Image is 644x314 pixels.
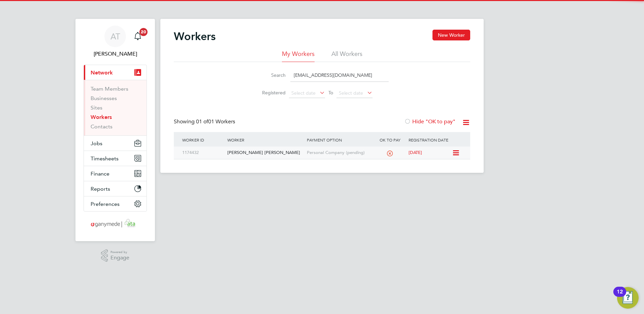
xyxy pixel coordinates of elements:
a: 1174432[PERSON_NAME] [PERSON_NAME]Personal Company (pending)[DATE] [181,146,452,152]
span: 20 [139,28,148,36]
button: Jobs [84,136,147,151]
span: Timesheets [91,155,119,162]
div: [PERSON_NAME] [PERSON_NAME] [226,147,305,159]
h2: Workers [174,30,216,43]
span: Select date [291,90,316,96]
div: 1174432 [181,147,226,159]
a: Team Members [91,86,128,92]
input: Name, email or phone number [290,69,389,82]
label: Hide "OK to pay" [404,118,455,125]
button: Open Resource Center, 12 new notifications [617,287,639,309]
div: Worker [226,132,305,148]
span: Angie Taylor [84,50,147,58]
div: Personal Company (pending) [305,147,373,159]
div: Payment Option [305,132,373,148]
div: 12 [617,292,623,301]
li: All Workers [331,50,362,62]
label: Registered [255,90,286,96]
a: Workers [91,114,112,120]
span: Network [91,69,113,76]
span: [DATE] [409,150,422,155]
div: Network [84,80,147,135]
span: Finance [91,170,109,177]
span: Powered by [110,249,129,255]
nav: Main navigation [75,19,155,241]
span: Engage [110,255,129,261]
a: Go to home page [84,218,147,229]
label: Search [255,72,286,78]
div: Registration Date [407,132,463,148]
div: Showing [174,118,236,125]
span: Preferences [91,201,120,207]
li: My Workers [282,50,315,62]
span: AT [110,32,120,41]
button: Preferences [84,196,147,211]
button: Network [84,65,147,80]
span: To [326,88,335,97]
a: 20 [131,26,144,47]
a: Businesses [91,95,117,101]
span: Select date [339,90,363,96]
span: Jobs [91,140,102,147]
button: Reports [84,181,147,196]
a: Sites [91,104,102,111]
div: Worker ID [181,132,226,148]
button: Timesheets [84,151,147,166]
span: 01 Workers [196,118,235,125]
span: Reports [91,186,110,192]
span: 01 of [196,118,208,125]
a: Powered byEngage [101,249,130,262]
div: OK to pay [373,132,407,148]
a: Contacts [91,123,112,130]
img: ganymedesolutions-logo-retina.png [89,218,142,229]
button: New Worker [432,30,470,40]
a: AT[PERSON_NAME] [84,26,147,58]
button: Finance [84,166,147,181]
